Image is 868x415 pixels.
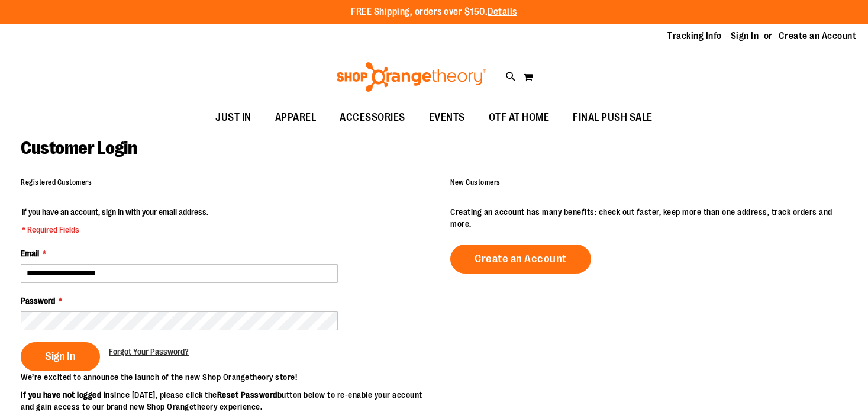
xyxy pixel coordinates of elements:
a: FINAL PUSH SALE [561,104,664,131]
span: Forgot Your Password? [109,347,189,356]
a: JUST IN [204,104,263,131]
a: Create an Account [450,245,591,274]
strong: If you have not logged in [21,390,110,400]
p: We’re excited to announce the launch of the new Shop Orangetheory store! [21,371,434,383]
span: Customer Login [21,138,137,158]
span: Password [21,296,55,305]
a: Sign In [731,30,759,43]
a: Create an Account [779,30,857,43]
a: Details [488,7,517,17]
a: Forgot Your Password? [109,346,189,358]
span: OTF AT HOME [489,104,550,131]
span: EVENTS [429,104,465,131]
button: Sign In [21,342,100,371]
p: Creating an account has many benefits: check out faster, keep more than one address, track orders... [450,206,847,230]
a: OTF AT HOME [477,104,562,131]
legend: If you have an account, sign in with your email address. [21,206,209,236]
span: * Required Fields [22,224,208,236]
span: APPAREL [275,104,317,131]
p: since [DATE], please click the button below to re-enable your account and gain access to our bran... [21,389,434,413]
span: FINAL PUSH SALE [573,104,653,131]
strong: Registered Customers [21,178,92,186]
a: APPAREL [263,104,328,131]
strong: Reset Password [217,390,277,400]
a: Tracking Info [667,30,722,43]
span: JUST IN [215,104,251,131]
span: Create an Account [475,252,567,265]
img: Shop Orangetheory [335,62,488,92]
a: ACCESSORIES [328,104,417,131]
p: FREE Shipping, orders over $150. [351,5,517,19]
strong: New Customers [450,178,501,186]
a: EVENTS [417,104,477,131]
span: ACCESSORIES [340,104,405,131]
span: Email [21,249,39,258]
span: Sign In [45,350,76,363]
